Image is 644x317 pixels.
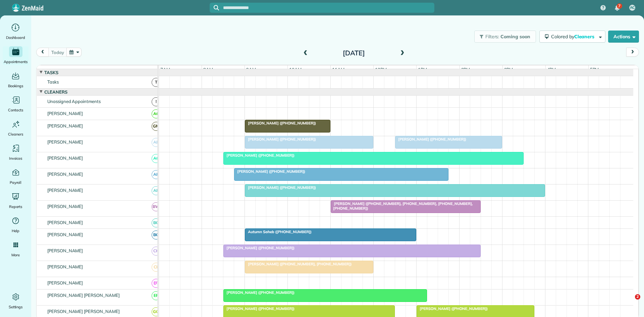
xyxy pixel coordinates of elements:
span: [PERSON_NAME] [46,220,85,225]
span: AC [630,5,635,10]
span: 5pm [589,67,600,72]
span: [PERSON_NAME] ([PHONE_NUMBER], [PHONE_NUMBER], [PHONE_NUMBER], [PHONE_NUMBER]) [330,201,473,211]
span: 9am [245,67,257,72]
span: [PERSON_NAME] ([PHONE_NUMBER], [PHONE_NUMBER]) [245,262,352,266]
span: ! [152,97,161,106]
span: BW [152,202,161,211]
span: [PERSON_NAME] ([PHONE_NUMBER]) [223,306,295,311]
span: Help [12,227,20,234]
span: 12pm [374,67,388,72]
span: Tasks [43,70,60,75]
span: [PERSON_NAME] ([PHONE_NUMBER]) [416,306,488,311]
span: [PERSON_NAME] ([PHONE_NUMBER]) [234,169,306,174]
span: 7 [618,3,621,9]
a: Payroll [3,167,29,186]
span: 2pm [460,67,472,72]
span: AC [152,109,161,118]
button: next [626,48,639,57]
span: [PERSON_NAME] [46,248,85,253]
span: [PERSON_NAME] ([PHONE_NUMBER]) [395,137,467,142]
span: GM [152,122,161,131]
button: prev [36,48,49,57]
span: [PERSON_NAME] [46,280,85,285]
a: Contacts [3,95,29,113]
span: [PERSON_NAME] [46,232,85,237]
span: BC [152,218,161,227]
div: 7 unread notifications [610,1,624,15]
span: Reports [9,203,22,210]
span: AF [152,186,161,195]
span: 7am [159,67,171,72]
span: [PERSON_NAME] ([PHONE_NUMBER]) [223,153,295,158]
iframe: Intercom live chat [621,294,637,310]
span: CL [152,263,161,272]
a: Bookings [3,70,29,89]
h2: [DATE] [312,49,396,57]
span: [PERSON_NAME] ([PHONE_NUMBER]) [245,185,316,190]
span: Cleaners [8,131,23,138]
span: AF [152,170,161,179]
span: [PERSON_NAME] [46,204,85,209]
span: [PERSON_NAME] [46,264,85,269]
span: 4pm [546,67,557,72]
svg: Focus search [214,5,219,10]
span: Autumn Saheb ([PHONE_NUMBER]) [245,229,312,234]
span: [PERSON_NAME] [PERSON_NAME] [46,293,121,298]
span: [PERSON_NAME] [PERSON_NAME] [46,309,121,314]
span: Filters: [485,34,499,40]
span: [PERSON_NAME] [46,139,85,145]
span: AB [152,138,161,147]
span: 8am [202,67,214,72]
span: [PERSON_NAME] [46,188,85,193]
span: 3pm [503,67,515,72]
span: EP [152,291,161,300]
span: Appointments [4,58,28,65]
a: Help [3,215,29,234]
span: Coming soon [500,34,531,40]
button: Actions [608,31,639,43]
a: Settings [3,292,29,310]
span: Tasks [46,79,60,85]
span: Unassigned Appointments [46,99,102,104]
span: CH [152,247,161,256]
span: [PERSON_NAME] ([PHONE_NUMBER]) [245,121,316,125]
span: More [11,252,20,258]
a: Reports [3,191,29,210]
a: Dashboard [3,22,29,41]
span: Cleaners [43,89,69,95]
span: [PERSON_NAME] [46,111,85,116]
span: [PERSON_NAME] [46,155,85,161]
span: Cleaners [574,34,596,40]
button: Colored byCleaners [539,31,605,43]
span: [PERSON_NAME] [46,171,85,177]
span: BG [152,230,161,240]
a: Appointments [3,46,29,65]
span: GG [152,307,161,316]
button: Focus search [210,5,219,10]
span: Contacts [8,107,23,113]
span: [PERSON_NAME] ([PHONE_NUMBER]) [223,290,295,295]
span: DT [152,279,161,288]
span: Invoices [9,155,22,162]
span: Settings [9,304,23,310]
span: Payroll [10,179,22,186]
span: Bookings [8,83,23,89]
span: [PERSON_NAME] ([PHONE_NUMBER]) [223,246,295,250]
span: T [152,78,161,87]
span: Colored by [551,34,597,40]
span: AC [152,154,161,163]
span: 11am [331,67,346,72]
span: [PERSON_NAME] [46,123,85,128]
span: 1pm [417,67,428,72]
span: 10am [288,67,303,72]
span: Dashboard [6,34,25,41]
span: [PERSON_NAME] ([PHONE_NUMBER]) [245,137,316,142]
button: today [48,48,67,57]
span: 2 [635,294,640,300]
a: Cleaners [3,119,29,138]
a: Invoices [3,143,29,162]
